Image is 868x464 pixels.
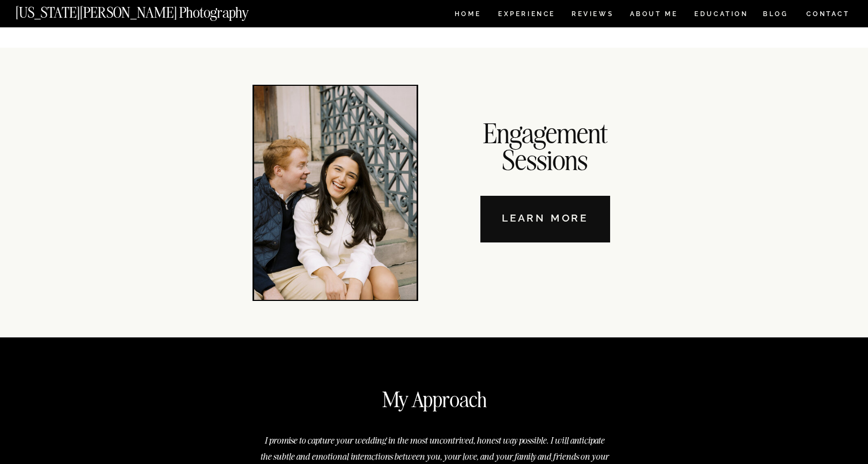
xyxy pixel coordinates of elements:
a: Experience [498,11,554,20]
a: ABOUT ME [629,11,678,20]
a: REVIEWS [572,11,612,20]
a: BLOG [763,11,789,20]
a: [US_STATE][PERSON_NAME] Photography [16,5,285,14]
a: CONTACT [806,8,850,20]
a: HOME [452,11,483,20]
h2: My Approach [273,382,596,412]
div: Engagement Sessions [474,120,617,170]
a: Learn More [480,196,610,242]
a: EDUCATION [693,11,750,20]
